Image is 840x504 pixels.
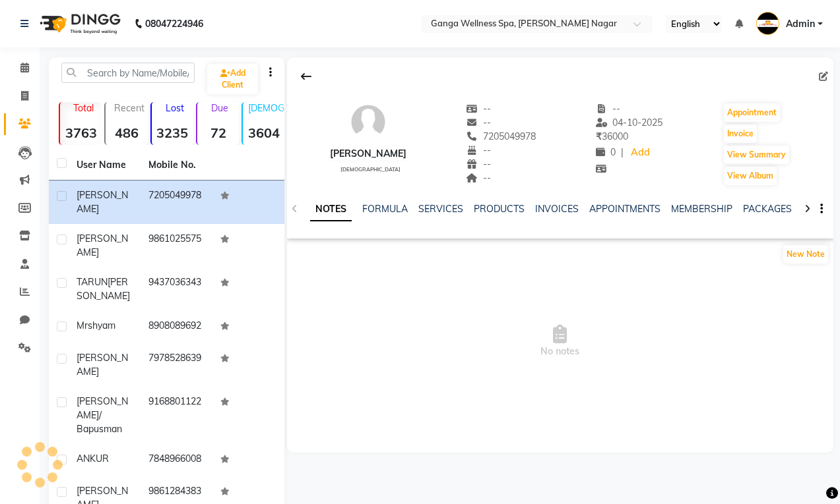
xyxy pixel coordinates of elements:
[629,144,652,162] a: Add
[65,102,102,114] p: Total
[467,172,492,184] span: --
[141,311,212,343] td: 8908089692
[200,102,239,114] p: Due
[467,144,492,156] span: --
[467,117,492,128] span: --
[157,102,193,114] p: Lost
[596,130,628,142] span: 36000
[724,146,789,164] button: View Summary
[152,125,193,141] strong: 3235
[596,146,616,158] span: 0
[77,453,109,464] span: ANKUR
[207,64,257,94] a: Add Client
[348,102,388,142] img: avatar
[418,203,463,215] a: SERVICES
[621,146,624,159] span: |
[743,203,792,215] a: PACKAGES
[467,158,492,170] span: --
[141,444,212,476] td: 7848966008
[77,352,128,378] span: [PERSON_NAME]
[141,181,212,224] td: 7205049978
[756,12,779,35] img: Admin
[340,166,401,173] span: [DEMOGRAPHIC_DATA]
[596,103,621,115] span: --
[786,17,815,31] span: Admin
[292,64,320,89] div: Back to Client
[69,150,141,181] th: User Name
[724,167,777,185] button: View Album
[596,117,663,128] span: 04-10-2025
[596,130,602,142] span: ₹
[724,103,780,122] button: Appointment
[141,343,212,387] td: 7978528639
[34,5,124,42] img: logo
[88,320,115,331] span: shyam
[724,125,757,143] button: Invoice
[141,224,212,267] td: 9861025575
[141,267,212,311] td: 9437036343
[197,125,239,141] strong: 72
[671,203,732,215] a: MEMBERSHIP
[77,276,108,288] span: TARUN
[783,245,828,264] button: New Note
[589,203,661,215] a: APPOINTMENTS
[77,395,128,435] span: [PERSON_NAME]/ Bapusman
[248,102,284,114] p: [DEMOGRAPHIC_DATA]
[77,189,128,215] span: [PERSON_NAME]
[474,203,525,215] a: PRODUCTS
[60,125,102,141] strong: 3763
[362,203,408,215] a: FORMULA
[141,387,212,444] td: 9168801122
[287,275,833,407] span: No notes
[61,63,195,83] input: Search by Name/Mobile/Email/Code
[77,320,88,331] span: Mr
[310,198,352,221] a: NOTES
[467,103,492,115] span: --
[243,125,284,141] strong: 3604
[111,102,147,114] p: Recent
[467,130,536,142] span: 7205049978
[141,150,212,181] th: Mobile No.
[106,125,147,141] strong: 486
[77,233,128,258] span: [PERSON_NAME]
[145,5,203,42] b: 08047224946
[535,203,579,215] a: INVOICES
[330,147,406,161] div: [PERSON_NAME]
